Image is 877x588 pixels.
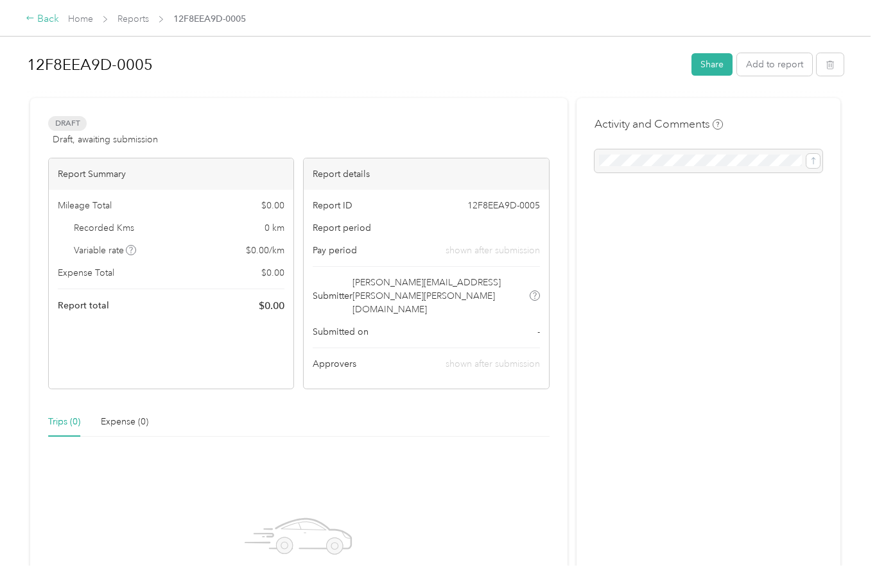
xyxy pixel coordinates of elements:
span: $ 0.00 / km [246,244,284,257]
span: Variable rate [74,244,137,257]
h1: 12F8EEA9D-0005 [27,49,682,80]
span: [PERSON_NAME][EMAIL_ADDRESS][PERSON_NAME][PERSON_NAME][DOMAIN_NAME] [352,276,527,316]
span: Report period [313,221,371,235]
div: Back [26,12,59,27]
div: Trips (0) [48,415,80,429]
span: $ 0.00 [261,266,284,280]
div: Report details [304,158,548,190]
span: shown after submission [446,244,540,257]
span: Report total [58,299,109,312]
div: Report Summary [49,158,293,190]
button: Share [691,53,733,76]
span: Submitter [313,289,352,303]
span: - [537,325,540,339]
span: Pay period [313,244,357,257]
button: Add to report [737,53,812,76]
span: Expense Total [58,266,114,280]
span: Draft, awaiting submission [53,133,158,146]
span: Submitted on [313,325,369,339]
span: 0 km [265,221,284,235]
span: Draft [48,116,87,131]
span: $ 0.00 [261,199,284,212]
a: Home [68,13,93,24]
span: Approvers [313,357,356,371]
a: Reports [117,13,149,24]
span: Recorded Kms [74,221,134,235]
span: Mileage Total [58,199,112,212]
iframe: Everlance-gr Chat Button Frame [805,516,877,588]
span: $ 0.00 [259,298,284,314]
span: Report ID [313,199,352,212]
span: 12F8EEA9D-0005 [173,12,246,26]
span: 12F8EEA9D-0005 [467,199,540,212]
span: shown after submission [446,358,540,369]
h4: Activity and Comments [595,116,723,132]
div: Expense (0) [101,415,148,429]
